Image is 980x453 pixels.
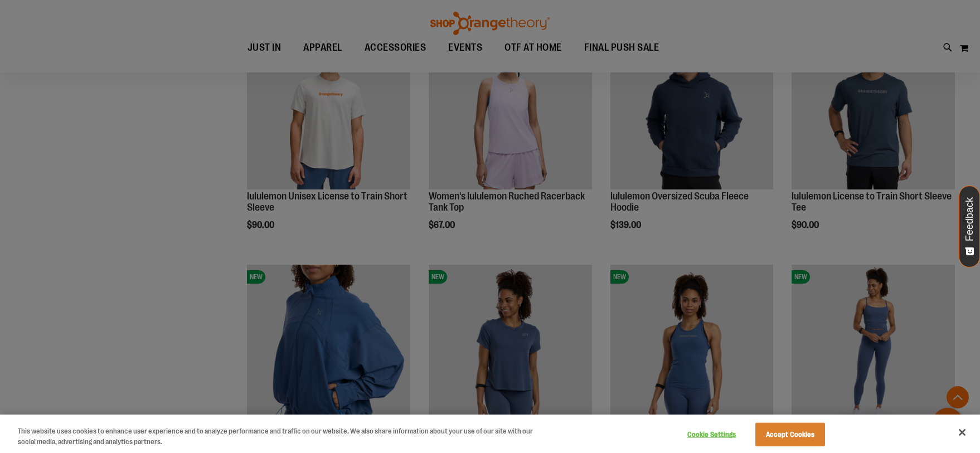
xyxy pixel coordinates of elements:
[677,423,746,446] button: Cookie Settings
[755,423,825,446] button: Accept Cookies
[950,420,974,445] button: Close
[964,197,975,241] span: Feedback
[959,186,980,267] button: Feedback - Show survey
[18,426,539,447] div: This website uses cookies to enhance user experience and to analyze performance and traffic on ou...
